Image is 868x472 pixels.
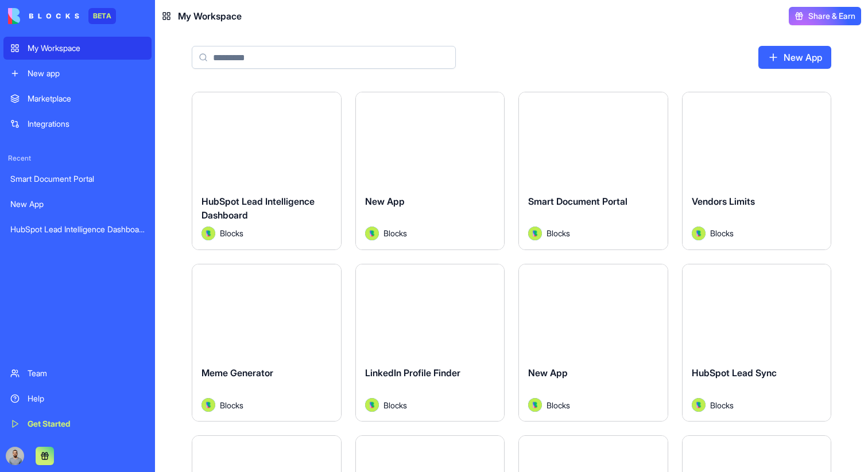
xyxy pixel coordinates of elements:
img: Avatar [365,227,379,240]
img: Avatar [201,227,215,240]
a: HubSpot Lead SyncAvatarBlocks [682,264,832,422]
a: HubSpot Lead Intelligence Dashboard [3,218,152,241]
div: Help [28,393,145,404]
a: Help [3,387,152,410]
span: Blocks [547,227,570,239]
span: My Workspace [178,9,242,23]
img: Avatar [692,227,706,240]
a: HubSpot Lead Intelligence DashboardAvatarBlocks [192,92,342,250]
div: Team [28,368,145,379]
span: Blocks [220,399,243,411]
div: Integrations [28,118,145,130]
span: HubSpot Lead Intelligence Dashboard [201,196,315,221]
span: Recent [3,154,152,163]
img: logo [8,8,79,24]
div: HubSpot Lead Intelligence Dashboard [10,224,145,235]
img: Avatar [528,398,542,412]
span: Vendors Limits [692,196,755,207]
a: Marketplace [3,87,152,110]
a: New AppAvatarBlocks [518,264,668,422]
div: BETA [88,8,116,24]
a: LinkedIn Profile FinderAvatarBlocks [355,264,505,422]
span: Share & Earn [808,10,855,22]
div: Get Started [28,418,145,430]
span: New App [528,367,568,379]
a: Team [3,362,152,385]
a: Integrations [3,112,152,135]
a: New AppAvatarBlocks [355,92,505,250]
div: Smart Document Portal [10,173,145,185]
a: Smart Document Portal [3,167,152,190]
span: HubSpot Lead Sync [692,367,777,379]
a: Vendors LimitsAvatarBlocks [682,92,832,250]
span: Blocks [710,227,734,239]
a: New App [3,193,152,216]
button: Share & Earn [789,7,861,25]
span: New App [365,196,405,207]
span: Blocks [710,399,734,411]
div: New App [10,198,145,210]
a: Smart Document PortalAvatarBlocks [518,92,668,250]
span: Blocks [383,399,407,411]
a: New App [758,46,831,69]
img: Avatar [201,398,215,412]
span: Meme Generator [201,367,273,379]
a: Get Started [3,412,152,435]
img: image_123650291_bsq8ao.jpg [6,447,24,465]
a: Meme GeneratorAvatarBlocks [192,264,342,422]
img: Avatar [528,227,542,240]
span: Smart Document Portal [528,196,627,207]
span: LinkedIn Profile Finder [365,367,460,379]
div: Marketplace [28,93,145,104]
img: Avatar [692,398,706,412]
a: New app [3,62,152,85]
div: New app [28,68,145,79]
div: My Workspace [28,42,145,54]
span: Blocks [547,399,570,411]
a: BETA [8,8,116,24]
span: Blocks [383,227,407,239]
span: Blocks [220,227,243,239]
a: My Workspace [3,37,152,60]
img: Avatar [365,398,379,412]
